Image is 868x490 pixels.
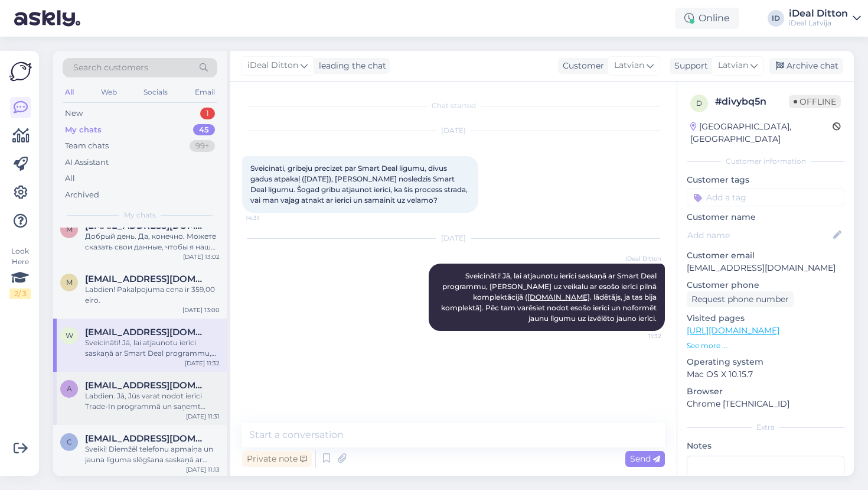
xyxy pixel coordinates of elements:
[687,229,831,242] input: Add name
[718,59,748,72] span: Latvian
[617,332,661,340] span: 11:32
[789,95,841,108] span: Offline
[687,440,844,452] p: Notes
[193,124,215,136] div: 45
[183,252,220,261] div: [DATE] 13:02
[789,9,861,28] a: iDeal DittoniDeal Latvija
[65,124,102,136] div: My chats
[85,338,220,359] div: Sveicināti! Jā, lai atjaunotu ierīci saskaņā ar Smart Deal programmu, [PERSON_NAME] uz veikalu ar...
[190,140,215,152] div: 99+
[65,108,83,119] div: New
[687,368,844,381] p: Mac OS X 10.15.7
[527,293,590,301] a: [DOMAIN_NAME]
[85,433,208,444] span: cirule70@gmail.com
[65,157,109,168] div: AI Assistant
[192,85,217,100] div: Email
[246,213,290,222] span: 14:31
[687,279,844,291] p: Customer phone
[9,60,32,83] img: Askly Logo
[690,121,833,145] div: [GEOGRAPHIC_DATA], [GEOGRAPHIC_DATA]
[185,359,220,368] div: [DATE] 11:32
[85,444,220,465] div: Sveiki! Diemžēl telefonu apmaiņa un jauna līguma slēgšana saskaņā ar Smartdeal programmu ir iespē...
[186,412,220,421] div: [DATE] 11:31
[9,288,31,299] div: 2 / 3
[242,233,665,244] div: [DATE]
[687,211,844,223] p: Customer name
[789,9,848,18] div: iDeal Ditton
[200,108,215,119] div: 1
[65,189,99,201] div: Archived
[66,331,73,340] span: w
[696,99,702,108] span: d
[670,60,708,72] div: Support
[242,125,665,136] div: [DATE]
[65,173,75,184] div: All
[617,254,661,263] span: iDeal Ditton
[9,246,31,299] div: Look Here
[675,8,739,29] div: Online
[67,384,72,393] span: a
[687,174,844,186] p: Customer tags
[124,210,156,220] span: My chats
[715,95,789,109] div: # divybq5n
[687,249,844,262] p: Customer email
[247,59,298,72] span: iDeal Ditton
[687,325,779,336] a: [URL][DOMAIN_NAME]
[687,340,844,351] p: See more ...
[687,312,844,324] p: Visited pages
[314,60,386,72] div: leading the chat
[141,85,170,100] div: Socials
[687,356,844,368] p: Operating system
[687,156,844,167] div: Customer information
[614,59,644,72] span: Latvian
[789,18,848,28] div: iDeal Latvija
[630,453,660,464] span: Send
[73,61,148,74] span: Search customers
[558,60,604,72] div: Customer
[85,380,208,391] span: a.anushika21@gmail.com
[99,85,119,100] div: Web
[250,164,469,205] span: Sveicinati, gribeju precizet par Smart Deal ligumu, divus gadus atpakaļ ([DATE]), [PERSON_NAME] n...
[186,465,220,474] div: [DATE] 11:13
[66,225,73,233] span: m
[768,10,784,27] div: ID
[687,422,844,433] div: Extra
[85,274,208,284] span: maalvine.dauge@gmail.com
[85,391,220,412] div: Labdien. Jā, Jūs varat nodot ierīci Trade-In programmā un saņemt atlaidi jaunajai ierīcei. Jaunai...
[85,327,208,338] span: winterfree96@gmail.com
[687,262,844,274] p: [EMAIL_ADDRESS][DOMAIN_NAME]
[687,189,844,206] input: Add a tag
[687,291,794,307] div: Request phone number
[769,58,843,74] div: Archive chat
[65,140,109,152] div: Team chats
[67,437,72,446] span: c
[66,278,73,287] span: m
[441,271,658,323] span: Sveicināti! Jā, lai atjaunotu ierīci saskaņā ar Smart Deal programmu, [PERSON_NAME] uz veikalu ar...
[182,306,220,314] div: [DATE] 13:00
[242,451,312,467] div: Private note
[85,231,220,252] div: Добрый день. Да, конечно. Можете сказать свои данные, чтобы я нашла Ваш предзаказ
[85,284,220,306] div: Labdien! Pakalpojuma cena ir 359,00 eiro.
[63,85,76,100] div: All
[242,100,665,111] div: Chat started
[687,385,844,398] p: Browser
[687,398,844,410] p: Chrome [TECHNICAL_ID]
